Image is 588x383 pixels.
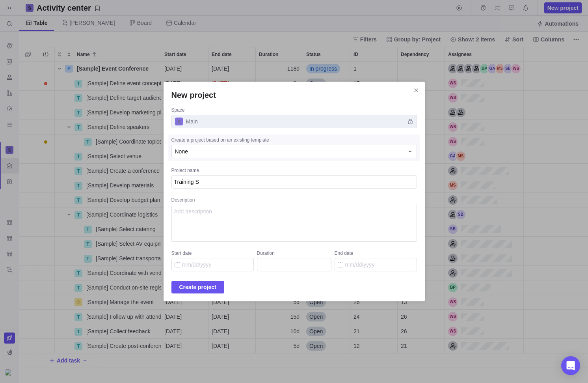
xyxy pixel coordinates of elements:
div: Description [171,197,417,205]
div: Open Intercom Messenger [561,356,580,375]
input: Start date [171,258,254,271]
h2: New project [171,90,417,101]
div: Space [171,107,417,115]
span: Close [411,85,422,96]
span: Create project [171,281,224,293]
div: Duration [257,250,331,258]
span: Create project [179,282,216,292]
div: End date [335,250,417,258]
div: Start date [171,250,254,258]
textarea: Project name [171,175,417,189]
span: None [175,148,188,155]
input: Duration [257,258,331,271]
div: New project [164,82,425,301]
textarea: Description [171,205,417,242]
input: End date [335,258,417,271]
div: Create a project based on an existing template [171,137,417,145]
div: Project name [171,167,417,175]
